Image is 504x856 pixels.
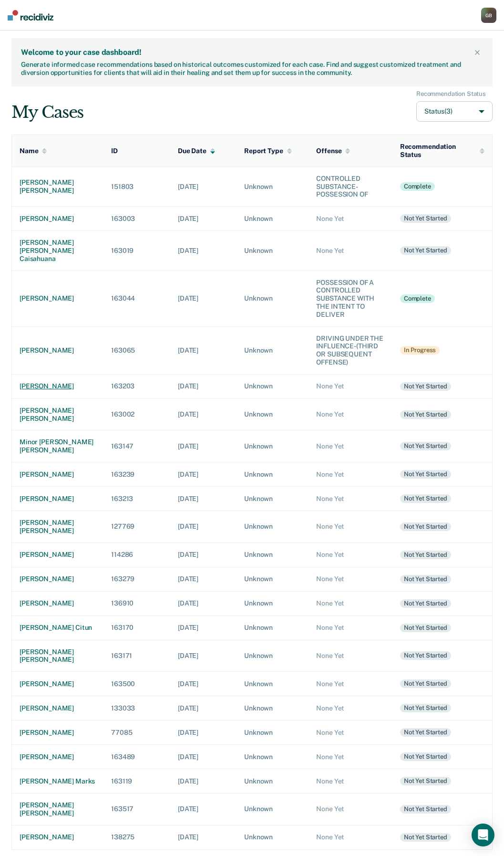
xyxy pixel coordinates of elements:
td: [DATE] [170,511,237,543]
td: [DATE] [170,825,237,849]
div: [PERSON_NAME] [20,729,96,737]
td: 163489 [103,745,170,769]
td: Unknown [237,430,309,462]
div: Welcome to your case dashboard! [21,48,472,57]
div: Not yet started [400,442,451,450]
td: Unknown [237,640,309,672]
td: [DATE] [170,745,237,769]
td: 163119 [103,769,170,793]
td: Unknown [237,231,309,271]
div: [PERSON_NAME] citun [20,624,96,632]
td: [DATE] [170,462,237,486]
td: 133033 [103,696,170,720]
div: In Progress [400,346,440,355]
div: [PERSON_NAME] [20,382,96,390]
div: None Yet [316,215,384,223]
div: Not yet started [400,214,451,223]
div: My Cases [11,103,83,122]
td: [DATE] [170,207,237,231]
div: [PERSON_NAME] [20,551,96,559]
div: None Yet [316,442,384,450]
td: Unknown [237,511,309,543]
td: Unknown [237,696,309,720]
div: Recommendation Status [416,90,486,98]
td: 163044 [103,271,170,326]
td: [DATE] [170,167,237,206]
div: None Yet [316,833,384,841]
td: Unknown [237,793,309,825]
td: [DATE] [170,374,237,398]
div: [PERSON_NAME] [20,294,96,303]
td: Unknown [237,167,309,206]
div: Not yet started [400,470,451,479]
div: Not yet started [400,833,451,842]
td: 163239 [103,462,170,486]
td: Unknown [237,567,309,591]
td: Unknown [237,616,309,640]
div: [PERSON_NAME] [20,704,96,712]
td: Unknown [237,207,309,231]
td: 163002 [103,398,170,430]
div: None Yet [316,777,384,785]
td: [DATE] [170,640,237,672]
div: Not yet started [400,679,451,688]
div: Recommendation Status [400,143,484,159]
td: 77085 [103,720,170,745]
td: [DATE] [170,591,237,616]
div: Offense [316,147,350,155]
div: ID [111,147,118,155]
td: Unknown [237,326,309,374]
div: [PERSON_NAME] [20,753,96,761]
div: Complete [400,294,435,303]
div: None Yet [316,410,384,418]
td: [DATE] [170,543,237,567]
td: [DATE] [170,271,237,326]
div: None Yet [316,680,384,688]
div: Not yet started [400,624,451,632]
td: 163147 [103,430,170,462]
div: [PERSON_NAME] [20,215,96,223]
td: Unknown [237,591,309,616]
div: Not yet started [400,777,451,785]
div: [PERSON_NAME] [20,346,96,355]
td: 163171 [103,640,170,672]
td: Unknown [237,462,309,486]
td: [DATE] [170,231,237,271]
div: Due Date [178,147,215,155]
img: Recidiviz [8,10,53,21]
td: Unknown [237,398,309,430]
td: [DATE] [170,793,237,825]
button: Status(3) [416,101,493,122]
td: [DATE] [170,672,237,696]
div: None Yet [316,551,384,559]
td: Unknown [237,825,309,849]
td: 163213 [103,486,170,511]
td: Unknown [237,720,309,745]
td: Unknown [237,374,309,398]
td: 127769 [103,511,170,543]
td: [DATE] [170,567,237,591]
div: [PERSON_NAME] [20,495,96,503]
td: 163517 [103,793,170,825]
td: Unknown [237,769,309,793]
div: None Yet [316,729,384,737]
div: None Yet [316,704,384,712]
div: [PERSON_NAME] [PERSON_NAME] [20,519,96,535]
div: Not yet started [400,704,451,712]
div: Not yet started [400,382,451,391]
div: Generate informed case recommendations based on historical outcomes customized for each case. Fin... [21,61,464,77]
div: None Yet [316,495,384,503]
div: [PERSON_NAME] [PERSON_NAME] [20,801,96,817]
div: Not yet started [400,599,451,608]
div: [PERSON_NAME] [PERSON_NAME] [20,648,96,664]
div: None Yet [316,575,384,583]
div: [PERSON_NAME] [PERSON_NAME] caisahuana [20,239,96,262]
td: 151803 [103,167,170,206]
td: 163279 [103,567,170,591]
td: 163170 [103,616,170,640]
div: Not yet started [400,410,451,419]
td: [DATE] [170,326,237,374]
div: Not yet started [400,752,451,761]
div: minor [PERSON_NAME] [PERSON_NAME] [20,438,96,454]
div: None Yet [316,652,384,660]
